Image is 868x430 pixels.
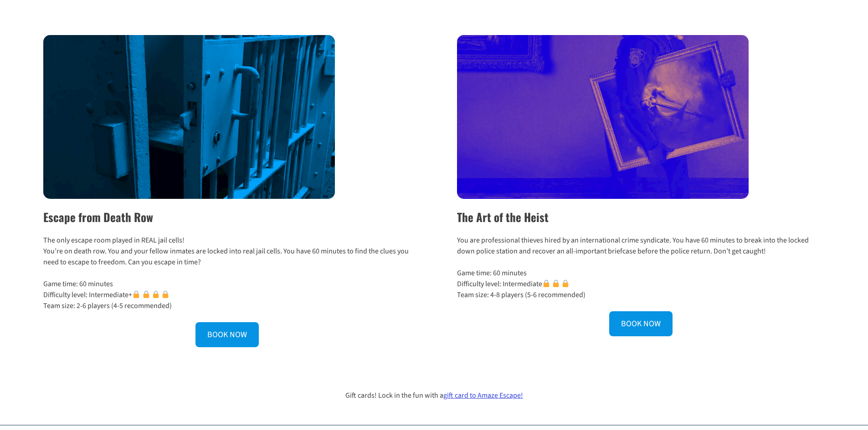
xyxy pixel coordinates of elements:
a: BOOK NOW [609,311,673,336]
img: 🔒 [543,280,550,287]
p: Game time: 60 minutes Difficulty level: Intermediate+ Team size: 2-6 players (4-5 recommended) [43,278,411,311]
p: Gift cards! Lock in the fun with a [43,390,825,401]
h2: Escape from Death Row [43,208,411,226]
a: BOOK NOW [195,322,259,347]
p: You are professional thieves hired by an international crime syndicate. You have 60 minutes to br... [457,235,825,257]
img: 🔒 [133,291,140,298]
p: Game time: 60 minutes Difficulty level: Intermediate Team size: 4-8 players (5-6 recommended) [457,268,825,300]
p: The only escape room played in REAL jail cells! You’re on death row. You and your fellow inmates ... [43,235,411,268]
a: gift card to Amaze Escape! [443,390,523,400]
img: 🔒 [562,280,569,287]
h2: The Art of the Heist [457,208,825,226]
img: 🔒 [143,291,150,298]
img: 🔒 [552,280,560,287]
img: 🔒 [152,291,159,298]
img: 🔒 [162,291,169,298]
